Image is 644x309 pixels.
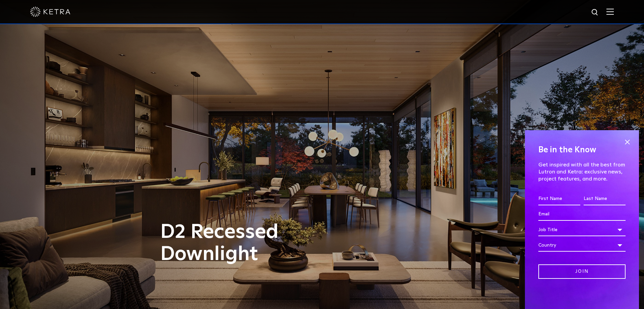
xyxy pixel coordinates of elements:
img: ketra-logo-2019-white [30,7,70,17]
img: search icon [591,8,599,17]
input: Join [538,264,626,279]
h1: D2 Recessed Downlight [160,221,350,265]
input: First Name [538,193,580,205]
input: Email [538,208,626,221]
div: Job Title [538,223,626,236]
p: Get inspired with all the best from Lutron and Ketra: exclusive news, project features, and more. [538,161,626,182]
input: Last Name [584,193,626,205]
div: Country [538,239,626,252]
img: Hamburger%20Nav.svg [606,8,614,15]
h4: Be in the Know [538,144,626,156]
